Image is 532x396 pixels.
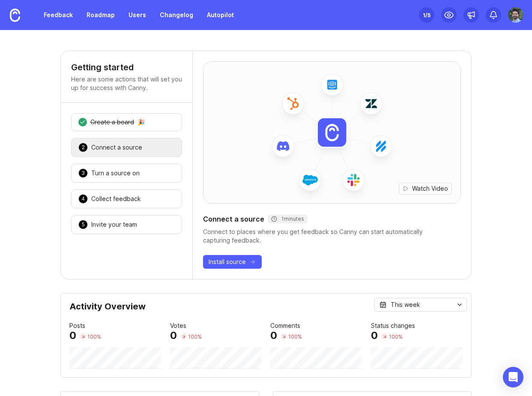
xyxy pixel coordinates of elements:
div: Invite your team [91,220,137,229]
img: Rishin Banker [508,7,523,23]
svg: toggle icon [453,301,466,308]
div: 1 minutes [271,216,304,222]
div: 3 [78,168,88,178]
div: 0 [170,330,177,341]
button: Watch Video [399,183,452,195]
div: 2 [78,143,88,152]
a: Changelog [155,7,198,23]
div: Create a board [90,118,134,126]
div: Turn a source on [91,169,140,177]
span: Install source [209,258,246,266]
span: Watch Video [412,184,448,193]
div: 100 % [389,333,403,340]
div: Collect feedback [91,195,141,203]
div: Connect a source [91,143,142,152]
p: Here are some actions that will set you up for success with Canny. [71,75,182,92]
div: 5 [78,220,88,229]
div: 0 [270,330,277,341]
a: Users [123,7,151,23]
a: Autopilot [202,7,239,23]
a: Roadmap [81,7,120,23]
div: Activity Overview [69,302,463,318]
div: 🎉 [137,119,145,125]
div: Connect to places where you get feedback so Canny can start automatically capturing feedback. [203,228,461,245]
div: Open Intercom Messenger [503,367,523,387]
div: 0 [69,330,76,341]
button: 1/5 [419,7,434,23]
div: Comments [270,321,300,330]
div: Status changes [371,321,415,330]
button: Install source [203,255,262,269]
h4: Getting started [71,61,182,73]
img: installed-source-hero-8cc2ac6e746a3ed68ab1d0118ebd9805.png [203,55,460,210]
div: This week [391,300,420,309]
div: 4 [78,194,88,204]
div: 100 % [188,333,202,340]
div: 100 % [288,333,302,340]
a: Feedback [39,7,78,23]
div: Votes [170,321,186,330]
div: Posts [69,321,85,330]
div: 1 /5 [423,9,430,21]
div: Connect a source [203,214,461,224]
div: 100 % [87,333,101,340]
div: 0 [371,330,378,341]
img: Canny Home [10,9,20,22]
